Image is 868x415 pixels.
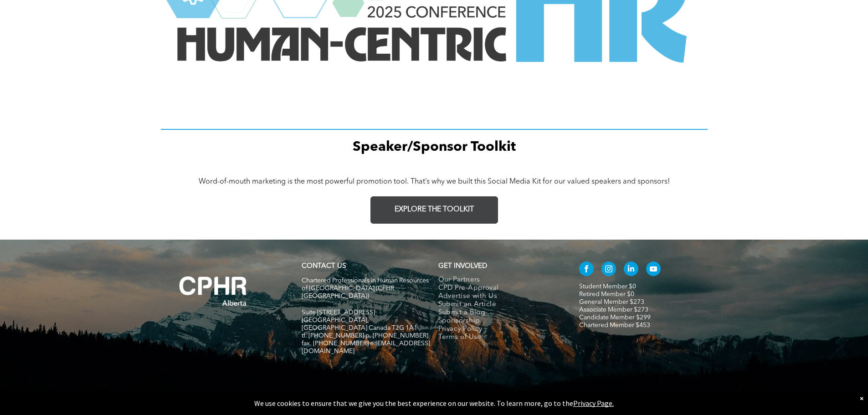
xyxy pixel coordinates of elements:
[438,292,560,301] a: Advertise with Us
[860,394,863,403] div: Dismiss notification
[646,261,661,278] a: youtube
[438,317,560,325] a: Sponsorship
[438,301,560,309] a: Submit an Article
[438,333,560,342] a: Terms of Use
[438,325,560,333] a: Privacy Policy
[302,317,417,331] span: [GEOGRAPHIC_DATA], [GEOGRAPHIC_DATA] Canada T2G 1A1
[579,322,650,328] a: Chartered Member $453
[161,258,266,324] img: A white background with a few lines on it
[624,261,638,278] a: linkedin
[579,261,594,278] a: facebook
[438,276,560,284] a: Our Partners
[601,261,616,278] a: instagram
[199,178,670,185] span: Word-of-mouth marketing is the most powerful promotion tool. That’s why we built this Social Medi...
[438,263,487,270] span: GET INVOLVED
[573,399,614,408] a: Privacy Page.
[302,333,428,339] span: tf. [PHONE_NUMBER] p. [PHONE_NUMBER]
[302,263,346,270] a: CONTACT US
[370,196,498,224] a: EXPLORE THE TOOLKIT
[579,283,636,290] a: Student Member $0
[579,299,644,305] a: General Member $273
[353,140,516,154] span: Speaker/Sponsor Toolkit
[579,307,648,313] a: Associate Member $273
[395,205,474,214] span: EXPLORE THE TOOLKIT
[302,340,430,354] span: fax. [PHONE_NUMBER] e:[EMAIL_ADDRESS][DOMAIN_NAME]
[302,309,375,316] span: Suite [STREET_ADDRESS]
[579,314,651,321] a: Candidate Member $299
[438,284,560,292] a: CPD Pre-Approval
[579,291,634,297] a: Retired Member $0
[302,277,429,299] span: Chartered Professionals in Human Resources of [GEOGRAPHIC_DATA] (CPHR [GEOGRAPHIC_DATA])
[438,309,560,317] a: Submit a Blog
